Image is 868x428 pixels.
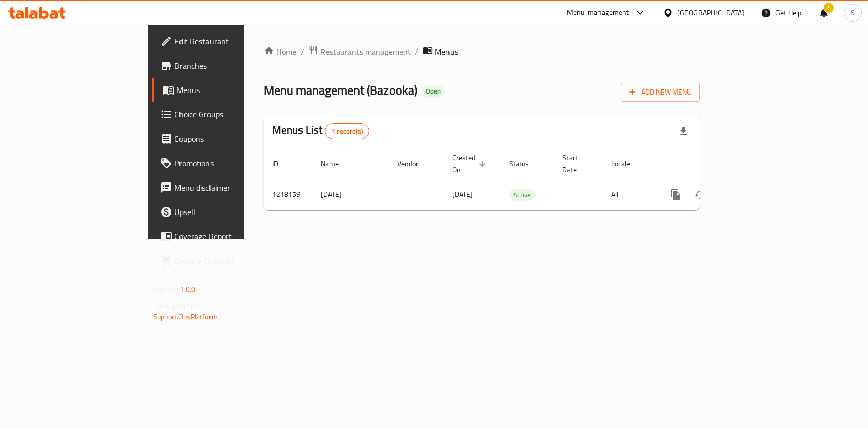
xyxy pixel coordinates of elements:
div: Open [422,85,445,98]
span: Start Date [562,151,591,176]
span: Choice Groups [174,108,285,120]
span: Version: [153,283,178,296]
span: Branches [174,59,285,72]
a: Support.OpsPlatform [153,310,218,323]
a: Restaurants management [308,45,411,58]
span: Promotions [174,157,285,169]
td: [DATE] [313,179,389,210]
span: Add New Menu [629,86,692,99]
span: Get support on: [153,300,200,313]
span: Vendor [397,158,432,170]
div: Menu-management [567,7,630,19]
th: Actions [655,148,769,179]
a: Edit Restaurant [152,29,293,53]
span: Status [509,158,542,170]
a: Coverage Report [152,224,293,249]
a: Choice Groups [152,102,293,127]
a: Grocery Checklist [152,249,293,273]
span: Active [509,189,535,201]
span: Created On [452,151,489,176]
span: 1.0.0 [179,283,195,296]
span: ID [272,158,291,170]
div: [GEOGRAPHIC_DATA] [677,7,744,18]
a: Branches [152,53,293,78]
li: / [301,46,304,58]
span: Upsell [174,206,285,218]
td: All [603,179,655,210]
li: / [415,46,418,58]
span: Menus [435,46,458,58]
table: enhanced table [264,148,769,210]
a: Upsell [152,200,293,224]
span: Menu management ( Bazooka ) [264,79,417,102]
span: Name [321,158,352,170]
div: Export file [671,119,696,143]
div: Active [509,189,535,201]
span: S [851,7,855,18]
button: Add New Menu [621,83,700,102]
span: Open [422,87,445,96]
span: Edit Restaurant [174,35,285,47]
a: Menu disclaimer [152,175,293,200]
span: Coverage Report [174,230,285,242]
button: more [664,182,688,207]
td: - [554,179,603,210]
span: Restaurants management [320,46,411,58]
a: Menus [152,78,293,102]
button: Change Status [688,182,712,207]
a: Coupons [152,127,293,151]
nav: breadcrumb [264,45,700,58]
h2: Menus List [272,123,369,139]
span: Menu disclaimer [174,181,285,194]
span: Menus [176,84,285,96]
span: 1 record(s) [325,127,369,136]
span: Grocery Checklist [174,255,285,267]
span: [DATE] [452,188,473,201]
a: Promotions [152,151,293,175]
span: Locale [611,158,643,170]
span: Coupons [174,133,285,145]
